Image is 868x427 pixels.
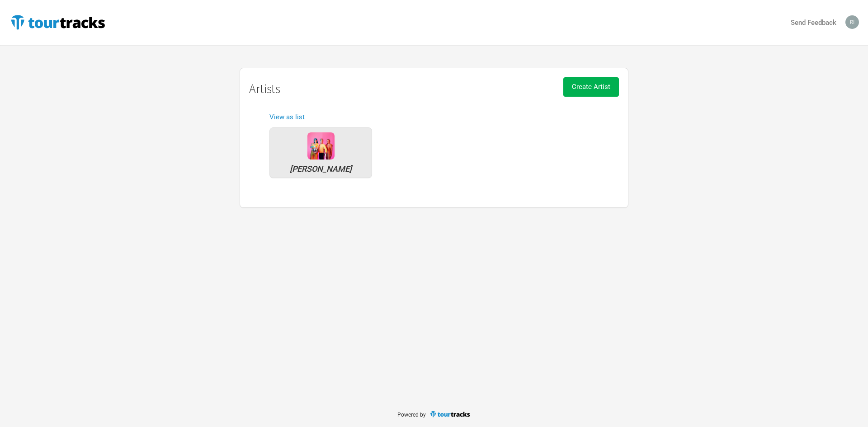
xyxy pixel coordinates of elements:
[845,15,859,29] img: Riyan
[563,77,619,97] button: Create Artist
[307,132,335,160] img: f143177e-8841-40ef-82e1-247ed699686b-75224652_2456180364471756_2626705838210809856_o.jpg.png
[249,82,619,96] h1: Artists
[429,410,471,418] img: TourTracks
[572,83,610,91] span: Create Artist
[265,123,377,183] a: [PERSON_NAME]
[791,19,836,27] strong: Send Feedback
[274,165,367,173] div: Sheppard
[397,412,426,418] span: Powered by
[307,132,335,160] div: Sheppard
[9,13,107,31] img: TourTracks
[269,113,305,121] a: View as list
